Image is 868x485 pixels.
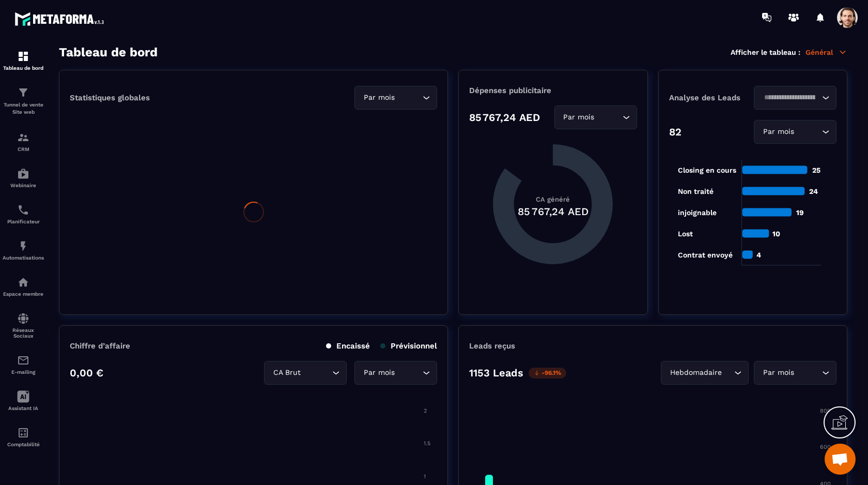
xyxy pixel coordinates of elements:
[17,312,29,325] img: social-network
[17,204,29,216] img: scheduler
[3,268,44,305] a: automationsautomationsEspace membre
[3,65,44,71] p: Tableau de bord
[303,367,330,378] input: Search for option
[731,48,800,56] p: Afficher le tableau :
[561,112,597,123] span: Par mois
[669,126,681,138] p: 82
[820,407,831,414] tspan: 800
[17,276,29,289] img: automations
[754,361,836,385] div: Search for option
[3,42,44,79] a: formationformationTableau de bord
[678,208,717,217] tspan: injoignable
[678,230,693,238] tspan: Lost
[661,361,749,385] div: Search for option
[424,473,426,480] tspan: 1
[354,86,437,110] div: Search for option
[796,126,819,138] input: Search for option
[3,79,44,124] a: formationformationTunnel de vente Site web
[469,367,523,379] p: 1153 Leads
[3,101,44,116] p: Tunnel de vente Site web
[17,354,29,367] img: email
[469,111,540,124] p: 85 767,24 AED
[17,427,29,439] img: accountant
[3,255,44,261] p: Automatisations
[326,341,370,351] p: Encaissé
[554,105,637,129] div: Search for option
[820,444,831,450] tspan: 600
[825,444,856,475] div: Mở cuộc trò chuyện
[17,240,29,252] img: automations
[397,92,420,103] input: Search for option
[271,367,303,378] span: CA Brut
[3,232,44,268] a: automationsautomationsAutomatisations
[469,86,637,95] p: Dépenses publicitaire
[3,291,44,297] p: Espace membre
[3,369,44,375] p: E-mailing
[361,367,397,378] span: Par mois
[361,92,397,103] span: Par mois
[3,183,44,188] p: Webinaire
[668,367,724,378] span: Hebdomadaire
[424,440,430,447] tspan: 1.5
[669,93,753,102] p: Analyse des Leads
[70,341,130,351] p: Chiffre d’affaire
[3,346,44,383] a: emailemailE-mailing
[761,367,796,378] span: Par mois
[529,368,566,378] p: -96.1%
[424,407,427,414] tspan: 2
[3,160,44,196] a: automationsautomationsWebinaire
[17,131,29,144] img: formation
[754,86,836,110] div: Search for option
[59,45,158,59] h3: Tableau de bord
[14,9,107,28] img: logo
[17,86,29,99] img: formation
[3,219,44,224] p: Planificateur
[724,367,732,378] input: Search for option
[678,166,736,175] tspan: Closing en cours
[17,50,29,63] img: formation
[597,112,620,123] input: Search for option
[3,327,44,339] p: Réseaux Sociaux
[805,48,847,57] p: Général
[3,196,44,232] a: schedulerschedulerPlanificateur
[264,361,347,385] div: Search for option
[754,120,836,144] div: Search for option
[3,405,44,411] p: Assistant IA
[380,341,437,351] p: Prévisionnel
[3,146,44,152] p: CRM
[678,251,733,260] tspan: Contrat envoyé
[469,341,515,351] p: Leads reçus
[3,419,44,455] a: accountantaccountantComptabilité
[397,367,420,378] input: Search for option
[761,126,796,138] span: Par mois
[70,367,103,379] p: 0,00 €
[3,383,44,419] a: Assistant IA
[678,187,714,195] tspan: Non traité
[3,442,44,447] p: Comptabilité
[70,93,150,102] p: Statistiques globales
[3,124,44,160] a: formationformationCRM
[761,92,819,103] input: Search for option
[3,305,44,346] a: social-networksocial-networkRéseaux Sociaux
[796,367,819,378] input: Search for option
[17,168,29,180] img: automations
[354,361,437,385] div: Search for option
